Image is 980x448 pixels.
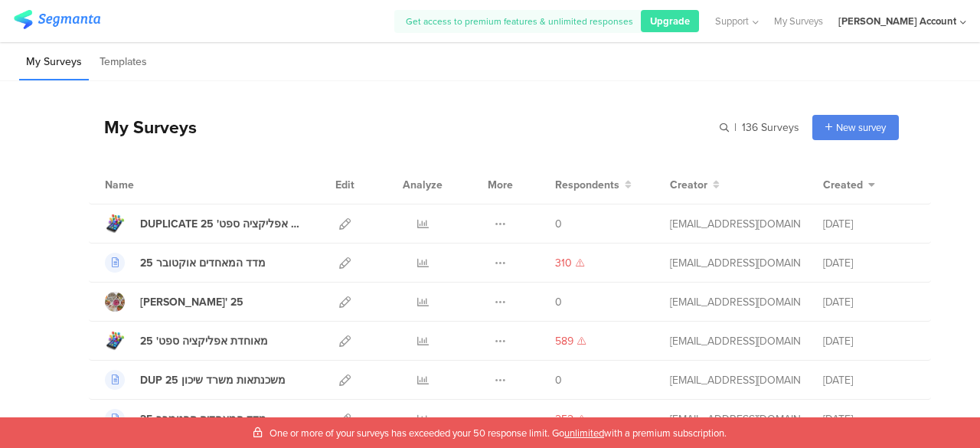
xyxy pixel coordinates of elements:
[823,372,915,388] div: [DATE]
[140,411,266,427] div: מדד המאחדים ספטמבר 25
[670,216,800,232] div: afkar2005@gmail.com
[19,44,89,80] li: My Surveys
[89,114,197,140] div: My Surveys
[670,294,800,310] div: afkar2005@gmail.com
[670,177,720,193] button: Creator
[823,177,875,193] button: Created
[670,411,800,427] div: afkar2005@gmail.com
[555,255,572,271] span: 310
[105,370,286,390] a: DUP משכנתאות משרד שיכון 25
[14,10,100,29] img: segmanta logo
[105,214,305,234] a: DUPLICATE מאוחדת אפליקציה ספט' 25
[823,411,915,427] div: [DATE]
[555,177,619,193] span: Respondents
[105,177,197,193] div: Name
[140,294,243,310] div: סלטי אלבוסתאן ספט' 25
[650,14,690,28] span: Upgrade
[555,411,573,427] span: 252
[555,177,632,193] button: Respondents
[105,331,268,351] a: מאוחדת אפליקציה ספט' 25
[140,216,305,232] div: DUPLICATE מאוחדת אפליקציה ספט' 25
[823,255,915,271] div: [DATE]
[555,294,562,310] span: 0
[823,177,863,193] span: Created
[140,255,266,271] div: 25 מדד המאחדים אוקטובר
[555,372,562,388] span: 0
[823,333,915,349] div: [DATE]
[484,165,517,204] div: More
[838,14,956,28] div: [PERSON_NAME] Account
[836,120,886,135] span: New survey
[328,165,361,204] div: Edit
[105,292,243,312] a: [PERSON_NAME]' 25
[732,119,739,136] span: |
[105,253,266,273] a: 25 מדד המאחדים אוקטובר
[140,333,268,349] div: מאוחדת אפליקציה ספט' 25
[406,15,633,28] span: Get access to premium features & unlimited responses
[670,255,800,271] div: afkar2005@gmail.com
[670,372,800,388] div: afkar2005@gmail.com
[823,216,915,232] div: [DATE]
[742,119,799,136] span: 136 Surveys
[823,294,915,310] div: [DATE]
[670,177,707,193] span: Creator
[140,372,286,388] div: DUP משכנתאות משרד שיכון 25
[564,426,604,440] span: unlimited
[400,165,446,204] div: Analyze
[715,14,749,28] span: Support
[555,333,573,349] span: 589
[670,333,800,349] div: afkar2005@gmail.com
[269,426,727,440] span: One or more of your surveys has exceeded your 50 response limit. Go with a premium subscription.
[555,216,562,232] span: 0
[105,409,266,429] a: מדד המאחדים ספטמבר 25
[93,44,154,80] li: Templates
